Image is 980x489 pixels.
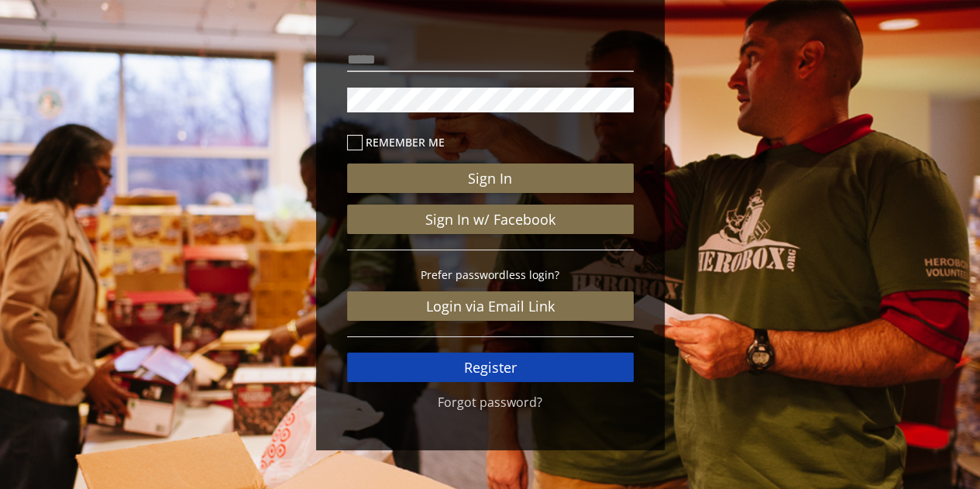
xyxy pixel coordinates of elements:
[347,353,634,382] a: Register
[347,266,634,284] p: Prefer passwordless login?
[347,133,634,151] label: Remember me
[438,394,542,411] a: Forgot password?
[347,164,634,193] button: Sign In
[347,291,634,321] a: Login via Email Link
[347,205,634,234] a: Sign In w/ Facebook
